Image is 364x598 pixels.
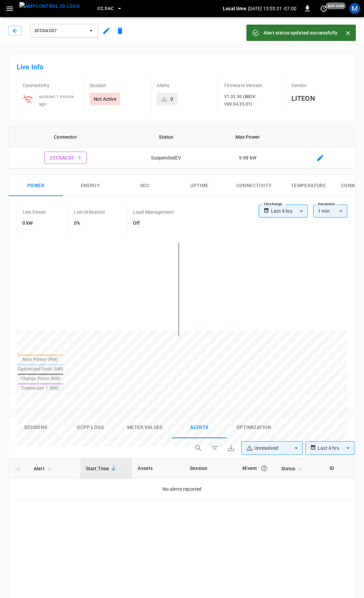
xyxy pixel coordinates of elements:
[291,93,347,104] h6: LITEON
[9,417,63,439] button: Sessions
[271,205,308,218] div: Last 4 hrs
[324,458,355,479] th: ID
[86,464,118,473] span: Start Time
[224,82,280,89] p: Firmware Version
[170,96,173,102] div: 0
[242,462,270,474] div: #Event
[9,479,355,499] td: No alerts reported
[22,82,78,89] p: Connectivity
[227,417,281,439] button: Optimization
[184,458,237,479] th: Session
[118,175,172,196] button: SOC
[349,3,360,14] div: profile-icon
[63,417,118,439] button: Ocpp logs
[94,96,116,102] p: Not Active
[291,82,347,89] p: Vendor
[227,175,281,196] button: Connectivity
[9,175,63,196] button: Power
[263,201,283,207] label: Time Range
[34,27,85,35] span: 2CCSAC07
[133,209,174,215] p: Load Management
[172,175,227,196] button: Uptime
[210,127,286,148] th: Max Power
[157,82,213,89] p: Alerts
[95,2,125,15] button: CC.SAC
[122,127,210,148] th: Status
[318,201,335,207] label: Resolution
[97,5,113,13] span: CC.SAC
[39,94,74,107] span: updated 1 minute ago
[34,464,54,473] span: Alert
[122,148,210,169] td: SuspendedEV
[63,175,118,196] button: Energy
[281,464,304,473] span: Status
[172,417,227,439] button: Alerts
[74,220,105,227] h6: 0%
[210,148,286,169] td: 9.98 kW
[223,5,246,12] p: Local time
[343,28,353,38] button: Close
[263,27,337,39] div: Alert status updated successfully
[118,417,172,439] button: Meter Values
[44,152,87,164] button: 2CCSAC07 - 1
[17,61,347,72] h6: Live Info
[9,127,122,148] th: Connector
[248,5,297,12] p: [DATE] 13:55:31 -07:00
[326,2,346,9] span: just now
[132,458,184,479] th: Assets
[90,82,146,89] p: Session
[19,2,80,11] img: ampcontrol.io logo
[281,175,336,196] button: Temperature
[246,445,292,452] div: Unresolved
[30,24,98,38] button: 2CCSAC07
[224,94,257,107] span: V1.02.30 (BBOX: V00.04.35.01)
[318,442,354,455] div: Last 4 hrs
[318,3,329,14] button: set refresh interval
[22,220,46,227] h6: 0 kW
[133,220,174,227] h6: Off
[258,462,270,474] button: An event is a single occurrence of an issue. An alert groups related events for the same asset, m...
[74,209,105,215] p: Live Utilization
[22,209,46,215] p: Live Power
[9,127,355,169] table: connector table
[313,205,347,218] div: 1 min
